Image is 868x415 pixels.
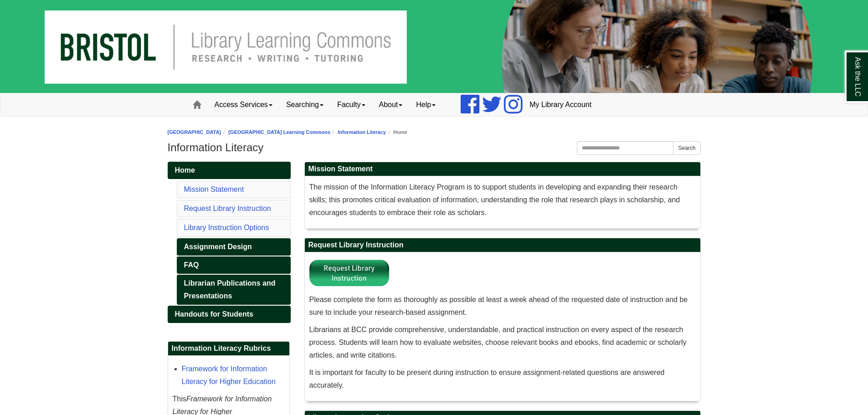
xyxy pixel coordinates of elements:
a: Handouts for Students [168,306,291,323]
li: Home [386,128,407,137]
a: Access Services [208,93,279,116]
span: Librarians at BCC provide comprehensive, understandable, and practical instruction on every aspec... [309,326,687,359]
span: Handouts for Students [175,310,253,318]
span: Home [175,166,195,174]
a: [GEOGRAPHIC_DATA] Learning Commons [228,129,330,135]
a: About [372,93,410,116]
h2: Information Literacy Rubrics [168,342,289,356]
a: My Library Account [523,93,598,116]
a: Library Instruction Options [184,224,269,231]
a: Information Literacy [338,129,386,135]
a: [GEOGRAPHIC_DATA] [168,129,221,135]
span: It is important for faculty to be present during instruction to ensure assignment-related questio... [309,369,665,389]
a: Searching [279,93,330,116]
span: The mission of the Information Literacy Program is to support students in developing and expandin... [309,183,680,216]
a: Faculty [330,93,372,116]
img: Library Instruction Button [309,257,389,289]
a: Assignment Design [177,238,291,256]
h1: Information Literacy [168,141,701,154]
nav: breadcrumb [168,128,701,137]
h2: Request Library Instruction [305,238,700,252]
a: Home [168,162,291,179]
a: Help [409,93,442,116]
a: Librarian Publications and Presentations [177,275,291,305]
span: Please complete the form as thoroughly as possible at least a week ahead of the requested date of... [309,296,688,316]
h2: Mission Statement [305,162,700,176]
a: Request Library Instruction [184,205,271,212]
button: Search [673,141,700,155]
a: FAQ [177,256,291,274]
a: Framework for Information Literacy for Higher Education [182,365,276,385]
a: Mission Statement [184,185,244,193]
